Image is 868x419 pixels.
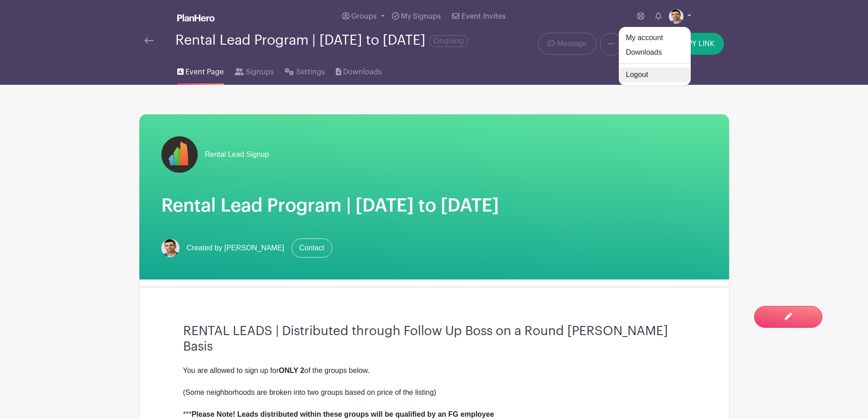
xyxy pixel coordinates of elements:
[235,56,274,85] a: Signups
[183,387,685,398] div: (Some neighborhoods are broken into two groups based on price of the listing)
[538,33,596,55] a: Message
[669,9,683,24] img: Screen%20Shot%202023-02-21%20at%2010.54.51%20AM.png
[351,13,377,20] span: Groups
[677,40,714,47] span: COPY LINK
[619,67,691,82] a: Logout
[285,56,324,85] a: Settings
[246,67,274,78] span: Signups
[183,324,685,354] h3: RENTAL LEADS | Distributed through Follow Up Boss on a Round [PERSON_NAME] Basis
[177,56,224,85] a: Event Page
[161,136,198,173] img: fulton-grace-logo.jpeg
[205,149,269,160] span: Rental Lead Signup
[161,195,707,217] h1: Rental Lead Program | [DATE] to [DATE]
[619,31,691,45] a: My account
[618,26,691,86] div: Groups
[429,35,468,47] span: Ongoing
[191,410,494,418] strong: Please Note! Leads distributed within these groups will be qualified by an FG employee
[619,45,691,60] a: Downloads
[161,239,180,257] img: Screen%20Shot%202023-02-21%20at%2010.54.51%20AM.png
[462,13,506,20] span: Event Invites
[185,67,224,78] span: Event Page
[336,56,382,85] a: Downloads
[187,243,284,253] span: Created by [PERSON_NAME]
[177,14,215,21] img: logo_white-6c42ec7e38ccf1d336a20a19083b03d10ae64f83f12c07503d8b9e83406b4c7d.svg
[557,38,587,49] span: Message
[183,365,685,376] div: You are allowed to sign up for of the groups below.
[296,67,325,78] span: Settings
[175,33,468,48] div: Rental Lead Program | [DATE] to [DATE]
[144,37,154,44] img: back-arrow-29a5d9b10d5bd6ae65dc969a981735edf675c4d7a1fe02e03b50dbd4ba3cdb55.svg
[279,367,304,374] strong: ONLY 2
[401,13,441,20] span: My Signups
[343,67,382,78] span: Downloads
[292,238,332,258] a: Contact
